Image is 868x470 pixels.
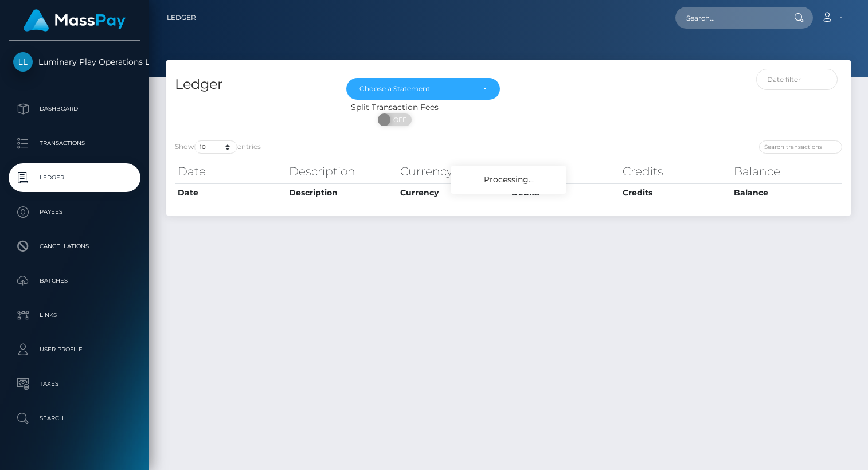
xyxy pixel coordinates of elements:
[13,410,136,427] p: Search
[731,160,842,183] th: Balance
[9,370,140,398] a: Taxes
[9,198,140,226] a: Payees
[194,140,237,154] select: Showentries
[9,163,140,192] a: Ledger
[175,140,261,154] label: Show entries
[9,335,140,364] a: User Profile
[731,183,842,202] th: Balance
[346,78,501,100] button: Choose a Statement
[13,203,136,221] p: Payees
[9,267,140,295] a: Batches
[13,341,136,358] p: User Profile
[451,166,566,194] div: Processing...
[13,169,136,186] p: Ledger
[759,140,842,154] input: Search transactions
[13,307,136,324] p: Links
[13,375,136,393] p: Taxes
[175,183,286,202] th: Date
[175,160,286,183] th: Date
[9,404,140,433] a: Search
[286,160,397,183] th: Description
[620,183,731,202] th: Credits
[13,272,136,289] p: Batches
[13,135,136,152] p: Transactions
[13,238,136,255] p: Cancellations
[9,129,140,158] a: Transactions
[9,301,140,330] a: Links
[166,101,623,113] div: Split Transaction Fees
[9,95,140,123] a: Dashboard
[620,160,731,183] th: Credits
[175,75,329,95] h4: Ledger
[13,52,33,72] img: Luminary Play Operations Limited
[359,84,474,93] div: Choose a Statement
[384,113,413,126] span: OFF
[167,6,196,30] a: Ledger
[24,9,126,32] img: MassPay Logo
[9,232,140,261] a: Cancellations
[9,57,140,67] span: Luminary Play Operations Limited
[397,160,509,183] th: Currency
[286,183,397,202] th: Description
[756,69,838,90] input: Date filter
[675,7,783,29] input: Search...
[13,100,136,117] p: Dashboard
[509,160,620,183] th: Debits
[397,183,509,202] th: Currency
